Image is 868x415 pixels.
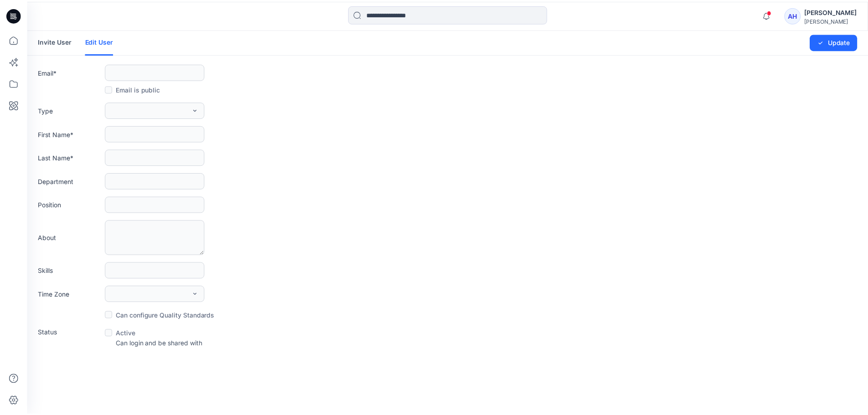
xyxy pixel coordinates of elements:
[38,290,102,299] label: Time Zone
[86,29,114,54] a: Edit User
[38,67,102,77] label: Email
[38,233,102,242] label: About
[791,6,807,23] div: AH
[811,16,863,23] div: [PERSON_NAME]
[38,29,72,53] a: Invite User
[816,33,864,50] button: Update
[38,200,102,210] label: Position
[106,328,136,339] label: Active
[106,83,161,94] label: Email is public
[811,5,863,16] div: [PERSON_NAME]
[38,266,102,276] label: Skills
[106,310,216,321] label: Can configure Quality Standards
[38,153,102,162] label: Last Name
[38,105,102,115] label: Type
[38,176,102,186] label: Department
[38,328,102,338] label: Status
[38,129,102,138] label: First Name
[106,328,204,339] div: Active
[117,339,204,348] p: Can login and be shared with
